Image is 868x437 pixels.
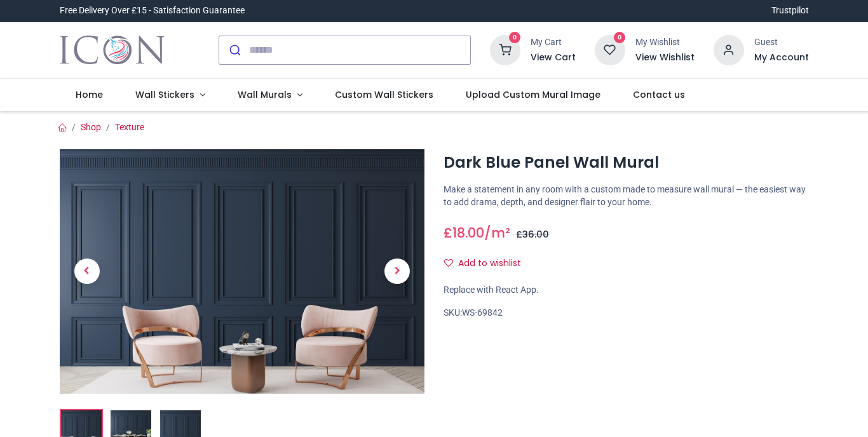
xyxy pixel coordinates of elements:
[135,88,194,101] span: Wall Stickers
[444,284,809,297] div: Replace with React App.
[516,228,549,241] span: £
[595,44,625,54] a: 0
[60,149,425,394] img: Dark Blue Panel Wall Mural
[614,32,626,44] sup: 0
[335,88,433,101] span: Custom Wall Stickers
[60,32,165,68] img: Icon Wall Stickers
[490,44,520,54] a: 0
[444,253,532,274] button: Add to wishlistAdd to wishlist
[531,36,576,49] div: My Cart
[635,36,695,49] div: My Wishlist
[60,32,165,68] a: Logo of Icon Wall Stickers
[484,224,510,242] span: /m²
[119,79,222,112] a: Wall Stickers
[452,224,484,242] span: 18.00
[444,259,453,267] i: Add to wishlist
[370,186,424,357] a: Next
[444,307,809,319] div: SKU:
[76,88,103,101] span: Home
[531,51,576,64] a: View Cart
[522,228,549,241] span: 36.00
[221,79,318,112] a: Wall Murals
[115,122,144,132] a: Texture
[444,224,484,242] span: £
[219,36,249,64] button: Submit
[462,307,503,318] span: WS-69842
[81,122,101,132] a: Shop
[466,88,600,101] span: Upload Custom Mural Image
[633,88,685,101] span: Contact us
[60,4,245,17] div: Free Delivery Over £15 - Satisfaction Guarantee
[635,51,695,64] a: View Wishlist
[509,32,521,44] sup: 0
[60,186,114,357] a: Previous
[771,4,809,17] a: Trustpilot
[74,259,100,284] span: Previous
[444,184,809,208] p: Make a statement in any room with a custom made to measure wall mural — the easiest way to add dr...
[754,51,809,64] a: My Account
[238,88,292,101] span: Wall Murals
[384,259,410,284] span: Next
[754,36,809,49] div: Guest
[444,152,809,173] h1: Dark Blue Panel Wall Mural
